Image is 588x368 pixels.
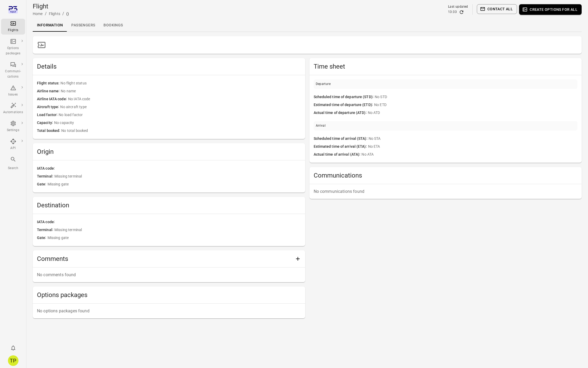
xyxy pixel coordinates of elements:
[54,174,301,179] span: Missing terminal
[314,152,362,157] span: Actual time of arrival (ATA)
[314,144,368,150] span: Estimated time of arrival (ETA)
[374,102,577,108] span: No ETD
[448,4,468,9] div: Last updated
[477,4,517,14] button: Contact all
[314,188,578,195] p: No communications found
[8,343,18,353] button: Notifications
[62,11,64,17] li: /
[37,112,59,118] span: Load factor
[37,120,54,126] span: Capacity
[33,19,582,32] div: Local navigation
[3,110,23,115] div: Automations
[1,60,25,81] a: Communi-cations
[1,83,25,99] a: Issues
[1,19,25,35] a: Flights
[314,102,374,108] span: Estimated time of departure (ETD)
[33,12,43,16] a: Home
[68,96,301,102] span: No IATA code
[37,308,301,314] p: No options packages found
[59,112,301,118] span: No load factor
[459,9,464,15] button: Refresh data
[314,62,578,71] h2: Time sheet
[1,155,25,172] button: Search
[314,171,578,180] h2: Communications
[1,119,25,135] a: Settings
[37,80,60,86] span: Flight status
[3,69,23,79] div: Communi-cations
[37,166,56,171] span: IATA code
[33,2,69,11] h1: Flight
[3,128,23,133] div: Settings
[3,166,23,171] div: Search
[1,137,25,152] a: API
[1,37,25,58] a: Options packages
[33,11,69,17] nav: Breadcrumbs
[61,88,301,94] span: No name
[3,28,23,33] div: Flights
[37,96,68,102] span: Airline IATA code
[369,136,577,142] span: No STA
[48,181,301,187] span: Missing gate
[37,201,301,209] h2: Destination
[66,11,69,16] div: ()
[316,123,326,128] div: Arrival
[67,19,99,32] a: Passengers
[37,128,61,134] span: Total booked
[375,94,577,100] span: No STD
[6,353,21,368] button: Tómas Páll Máté
[48,235,301,241] span: Missing gate
[293,254,303,264] button: Add comment
[314,136,369,142] span: Scheduled time of arrival (STA)
[314,110,368,116] span: Actual time of departure (ATD)
[45,11,47,17] li: /
[33,19,67,32] a: Information
[37,291,301,299] h2: Options packages
[54,227,301,233] span: Missing terminal
[37,147,301,156] h2: Origin
[519,4,582,15] button: Create options for all
[37,219,56,225] span: IATA code
[37,227,54,233] span: Terminal
[37,104,60,110] span: Aircraft type
[60,80,301,86] span: No flight status
[3,92,23,97] div: Issues
[1,101,25,117] a: Automations
[60,104,301,110] span: No aircraft type
[37,181,48,187] span: Gate
[54,120,301,126] span: No capacity
[448,9,457,15] div: 13:33
[37,255,293,263] h2: Comments
[61,128,301,134] span: No total booked
[368,110,577,116] span: No ATD
[37,88,61,94] span: Airline name
[3,146,23,151] div: API
[368,144,577,150] span: No ETA
[316,82,331,87] div: Departure
[314,94,375,100] span: Scheduled time of departure (STD)
[8,355,18,366] div: TP
[37,62,301,71] h2: Details
[361,152,577,157] span: No ATA
[3,46,23,56] div: Options packages
[37,235,48,241] span: Gate
[37,174,54,179] span: Terminal
[99,19,127,32] a: Bookings
[49,12,60,16] a: Flights
[37,272,301,278] p: No comments found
